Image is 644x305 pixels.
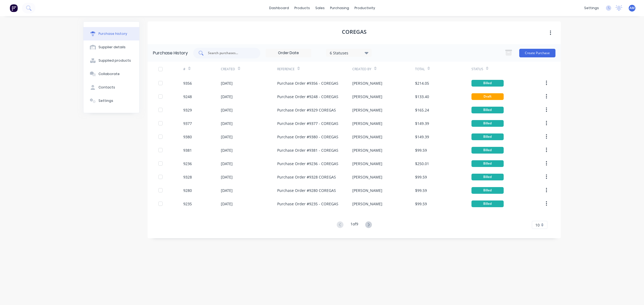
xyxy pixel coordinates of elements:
[277,107,336,113] div: Purchase Order #9329 COREGAS
[98,31,127,36] div: Purchase history
[415,161,429,166] div: $250.01
[415,188,427,193] div: $99.59
[277,121,338,126] div: Purchase Order #9377 - COREGAS
[83,27,139,40] button: Purchase history
[98,98,113,103] div: Settings
[183,94,192,99] div: 9248
[415,94,429,99] div: $133.40
[415,174,427,180] div: $99.59
[415,80,429,86] div: $214.05
[221,121,233,126] div: [DATE]
[266,4,292,12] a: dashboard
[415,201,427,207] div: $99.59
[221,134,233,140] div: [DATE]
[183,121,192,126] div: 9377
[153,50,188,56] div: Purchase History
[277,174,336,180] div: Purchase Order #9328 COREGAS
[221,161,233,166] div: [DATE]
[630,6,635,10] span: AM
[277,80,338,86] div: Purchase Order #9356 - COREGAS
[221,147,233,153] div: [DATE]
[327,4,352,12] div: purchasing
[183,67,185,72] div: #
[277,188,336,193] div: Purchase Order #9280 COREGAS
[471,147,504,154] div: Billed
[277,67,295,72] div: Reference
[183,161,192,166] div: 9236
[98,85,115,90] div: Contacts
[183,201,192,207] div: 9235
[10,4,18,12] img: Factory
[471,174,504,180] div: Billed
[352,161,382,166] div: [PERSON_NAME]
[221,107,233,113] div: [DATE]
[415,121,429,126] div: $149.39
[266,49,311,57] input: Order Date
[352,174,382,180] div: [PERSON_NAME]
[98,58,131,63] div: Supplied products
[207,50,252,56] input: Search purchases...
[471,200,504,207] div: Billed
[471,93,504,100] div: Draft
[352,147,382,153] div: [PERSON_NAME]
[221,201,233,207] div: [DATE]
[352,80,382,86] div: [PERSON_NAME]
[352,134,382,140] div: [PERSON_NAME]
[352,94,382,99] div: [PERSON_NAME]
[471,67,483,72] div: Status
[342,29,367,35] h1: COREGAS
[352,121,382,126] div: [PERSON_NAME]
[83,54,139,67] button: Supplied products
[471,80,504,87] div: Billed
[277,94,338,99] div: Purchase Order #9248 - COREGAS
[98,45,126,50] div: Supplier details
[352,67,371,72] div: Created By
[292,4,313,12] div: products
[352,4,378,12] div: productivity
[415,147,427,153] div: $99.59
[183,80,192,86] div: 9356
[221,80,233,86] div: [DATE]
[471,120,504,127] div: Billed
[471,187,504,194] div: Billed
[415,134,429,140] div: $149.39
[221,94,233,99] div: [DATE]
[277,134,338,140] div: Purchase Order #9380 - COREGAS
[221,188,233,193] div: [DATE]
[83,94,139,107] button: Settings
[471,107,504,113] div: Billed
[330,50,368,55] div: 6 Statuses
[581,4,602,12] div: settings
[415,107,429,113] div: $165.24
[471,160,504,167] div: Billed
[183,147,192,153] div: 9381
[83,40,139,54] button: Supplier details
[535,222,540,228] span: 10
[183,174,192,180] div: 9328
[415,67,425,72] div: Total
[83,67,139,81] button: Collaborate
[183,134,192,140] div: 9380
[277,161,338,166] div: Purchase Order #9236 - COREGAS
[83,81,139,94] button: Contacts
[352,201,382,207] div: [PERSON_NAME]
[350,221,358,229] div: 1 of 9
[98,72,120,76] div: Collaborate
[221,174,233,180] div: [DATE]
[519,49,555,57] button: Create Purchase
[183,188,192,193] div: 9280
[313,4,327,12] div: sales
[471,133,504,140] div: Billed
[221,67,235,72] div: Created
[277,147,338,153] div: Purchase Order #9381 - COREGAS
[277,201,338,207] div: Purchase Order #9235 - COREGAS
[352,107,382,113] div: [PERSON_NAME]
[352,188,382,193] div: [PERSON_NAME]
[183,107,192,113] div: 9329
